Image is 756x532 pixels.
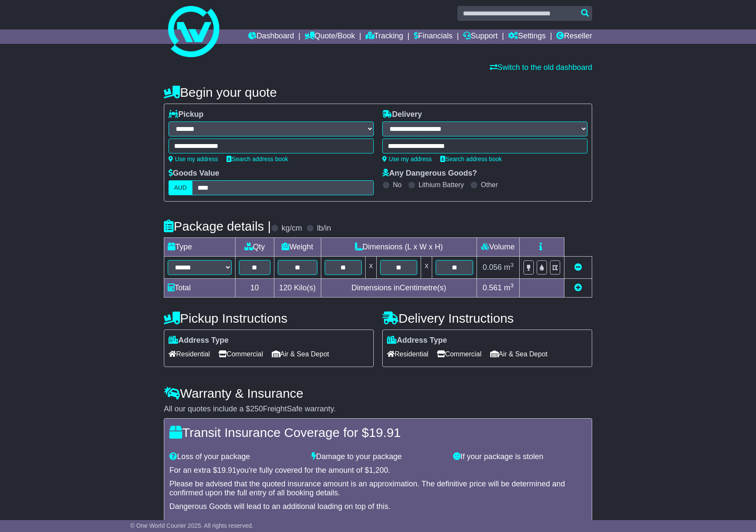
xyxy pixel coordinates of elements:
td: Dimensions (L x W x H) [321,238,477,257]
span: m [504,263,514,272]
span: 1,200 [369,466,388,474]
a: Tracking [366,29,403,44]
a: Search address book [227,156,288,162]
a: Remove this item [574,263,582,272]
div: Damage to your package [307,452,449,462]
span: Residential [169,347,210,361]
td: Type [164,238,236,257]
a: Settings [508,29,546,44]
span: 19.91 [217,466,236,474]
td: Weight [274,238,321,257]
label: Lithium Battery [419,181,464,189]
h4: Package details | [164,219,271,233]
span: © One World Courier 2025. All rights reserved. [130,522,253,529]
a: Switch to the old dashboard [490,63,592,72]
span: 0.056 [483,263,502,272]
td: 10 [236,279,274,298]
div: All our quotes include a $ FreightSafe warranty. [164,405,592,414]
label: lb/in [317,224,331,233]
span: 120 [279,283,292,292]
span: Commercial [437,347,481,361]
a: Financials [414,29,453,44]
td: x [366,257,377,279]
span: m [504,283,514,292]
td: Dimensions in Centimetre(s) [321,279,477,298]
td: Volume [477,238,519,257]
h4: Transit Insurance Coverage for $ [169,425,587,439]
span: Residential [387,347,428,361]
span: Air & Sea Depot [272,347,329,361]
h4: Delivery Instructions [382,311,592,325]
div: If your package is stolen [449,452,591,462]
td: Total [164,279,236,298]
sup: 3 [510,282,514,289]
label: Address Type [387,336,447,345]
label: Delivery [382,110,422,119]
a: Search address book [440,156,502,162]
td: x [421,257,432,279]
span: Commercial [218,347,263,361]
h4: Begin your quote [164,85,592,99]
a: Dashboard [248,29,294,44]
div: Please be advised that the quoted insurance amount is an approximation. The definitive price will... [169,480,587,498]
a: Reseller [556,29,592,44]
a: Use my address [382,156,432,162]
label: Any Dangerous Goods? [382,169,477,178]
a: Add new item [574,283,582,292]
label: AUD [169,180,192,195]
div: For an extra $ you're fully covered for the amount of $ . [169,466,587,475]
span: 250 [250,405,263,413]
label: kg/cm [282,224,302,233]
a: Quote/Book [305,29,355,44]
a: Use my address [169,156,218,162]
label: Pickup [169,110,204,119]
span: Air & Sea Depot [490,347,548,361]
label: Address Type [169,336,229,345]
span: 19.91 [369,425,401,439]
a: Support [463,29,497,44]
td: Qty [236,238,274,257]
span: 0.561 [483,283,502,292]
label: Goods Value [169,169,219,178]
label: No [393,181,401,189]
h4: Warranty & Insurance [164,386,592,400]
div: Dangerous Goods will lead to an additional loading on top of this. [169,502,587,512]
h4: Pickup Instructions [164,311,374,325]
sup: 3 [510,262,514,268]
label: Other [481,181,498,189]
td: Kilo(s) [274,279,321,298]
div: Loss of your package [165,452,307,462]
